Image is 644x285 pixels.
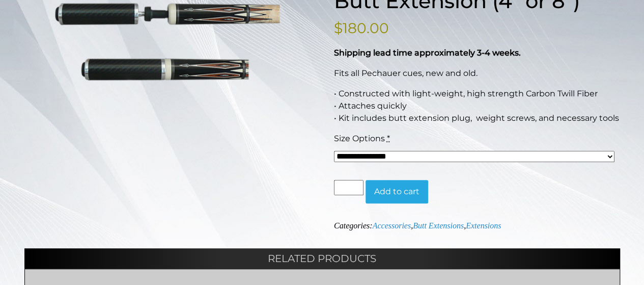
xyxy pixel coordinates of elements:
a: Extensions [466,221,501,230]
h2: Related products [24,248,620,269]
strong: Shipping lead time approximately 3-4 weeks. [334,48,521,58]
span: Size Options [334,134,385,143]
input: Product quantity [334,180,363,195]
a: Butt Extensions [413,221,464,230]
p: Fits all Pechauer cues, new and old. [334,67,620,80]
span: $ [334,19,343,37]
img: 822-Butt-Extension4.png [24,2,311,81]
p: • Constructed with light-weight, high strength Carbon Twill Fiber • Attaches quickly • Kit includ... [334,88,620,124]
a: Accessories [372,221,411,230]
abbr: required [387,134,390,143]
button: Add to cart [366,180,428,203]
span: Categories: , , [334,221,501,230]
bdi: 180.00 [334,19,389,37]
